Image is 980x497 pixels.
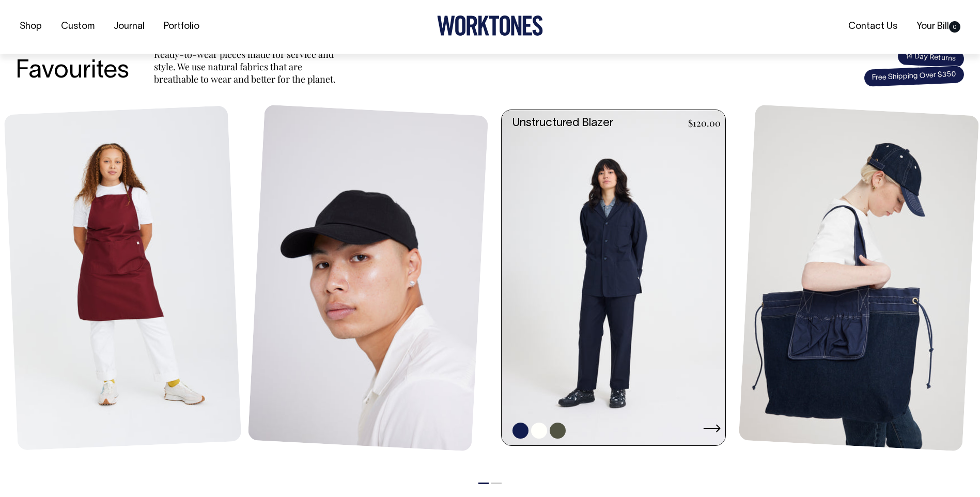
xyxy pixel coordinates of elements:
img: Mo Apron [4,105,242,450]
a: Contact Us [844,18,901,35]
span: 0 [949,21,960,33]
img: Blank Dad Cap [248,104,488,451]
button: 2 of 2 [491,483,502,484]
span: Free Shipping Over $350 [863,65,965,87]
a: Shop [15,19,46,36]
a: Journal [110,19,149,36]
a: Your Bill0 [912,18,965,35]
a: Portfolio [160,19,204,36]
a: Custom [57,19,99,36]
button: 1 of 2 [478,483,489,484]
span: 14 Day Returns [897,47,965,69]
p: Ready-to-wear pieces made for service and style. We use natural fabrics that are breathable to we... [154,48,340,85]
img: Store Bag [739,104,979,451]
h3: Menu Favourites [15,30,129,85]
